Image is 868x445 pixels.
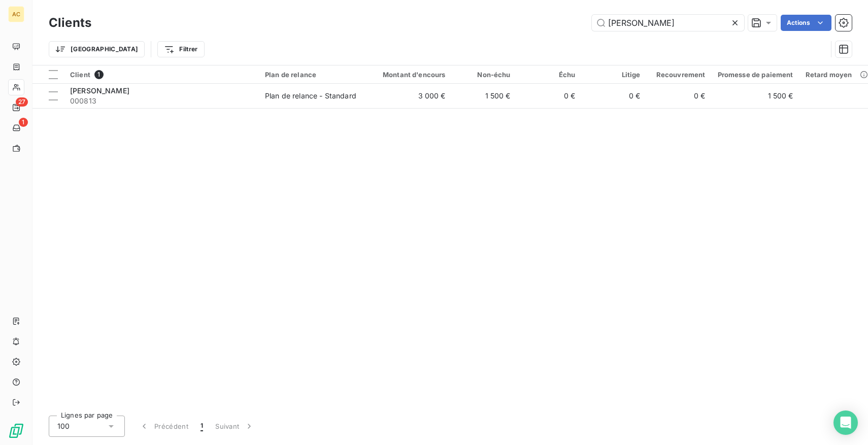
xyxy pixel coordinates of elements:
button: Actions [781,15,831,31]
div: Open Intercom Messenger [833,410,858,435]
span: Client [70,71,90,79]
td: 1 500 € [452,84,517,108]
div: Échu [523,71,576,79]
div: Litige [588,71,641,79]
div: Retard moyen [806,71,864,79]
span: 100 [57,421,70,431]
span: 1 [19,118,28,127]
button: Filtrer [157,41,204,57]
h3: Clients [49,14,91,32]
div: Plan de relance [265,71,358,79]
td: 0 € [647,84,712,108]
div: AC [8,6,24,22]
span: 1 [94,70,104,79]
div: Recouvrement [653,71,706,79]
td: 0 € [517,84,582,108]
span: 1 [201,421,203,431]
img: Logo LeanPay [8,423,24,439]
td: 3 000 € [364,84,452,108]
div: Montant d'encours [371,71,446,79]
button: Précédent [133,416,194,437]
button: Suivant [209,416,260,437]
div: Non-échu [458,71,511,79]
span: 000813 [70,96,253,106]
button: 1 [194,416,209,437]
td: 1 500 € [712,84,799,108]
span: 27 [16,97,28,107]
div: Plan de relance - Standard [265,91,356,101]
span: [PERSON_NAME] [70,86,129,95]
td: 0 € [582,84,647,108]
div: Promesse de paiement [718,71,793,79]
button: [GEOGRAPHIC_DATA] [49,41,145,57]
input: Rechercher [592,15,744,31]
